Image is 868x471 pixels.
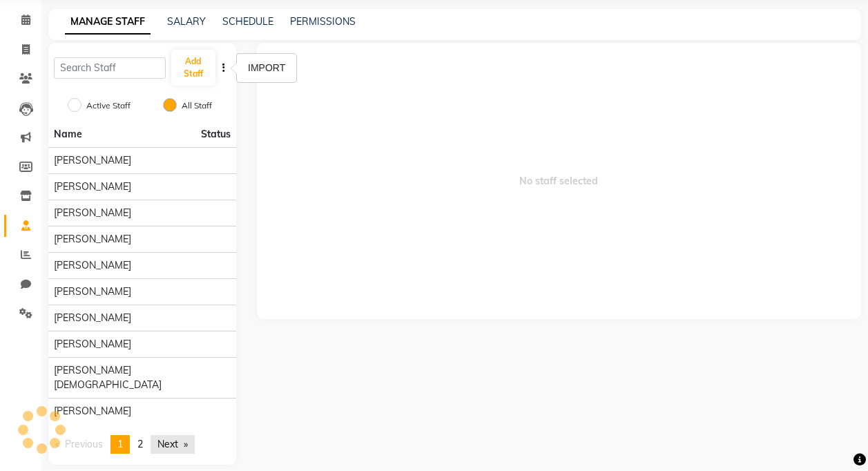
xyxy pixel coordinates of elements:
span: [PERSON_NAME] [54,311,131,325]
a: SALARY [167,15,206,28]
span: [PERSON_NAME] [54,285,131,299]
span: [PERSON_NAME] [54,206,131,220]
span: [PERSON_NAME] [54,404,131,419]
div: IMPORT [245,59,288,77]
span: [PERSON_NAME][DEMOGRAPHIC_DATA] [54,363,231,392]
span: 1 [117,438,123,450]
input: Search Staff [54,57,166,79]
button: Add Staff [171,50,215,86]
span: [PERSON_NAME] [54,180,131,194]
span: 2 [137,438,143,450]
nav: Pagination [48,435,236,454]
label: Active Staff [86,99,131,112]
span: No staff selected [257,43,861,319]
span: [PERSON_NAME] [54,337,131,352]
label: All Staff [182,99,212,112]
span: Previous [65,438,103,450]
span: Status [201,127,231,142]
a: Next [151,435,195,454]
span: [PERSON_NAME] [54,232,131,247]
span: [PERSON_NAME] [54,258,131,273]
span: Name [54,128,82,140]
a: PERMISSIONS [290,15,356,28]
a: MANAGE STAFF [65,10,151,35]
a: SCHEDULE [222,15,273,28]
span: [PERSON_NAME] [54,153,131,168]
